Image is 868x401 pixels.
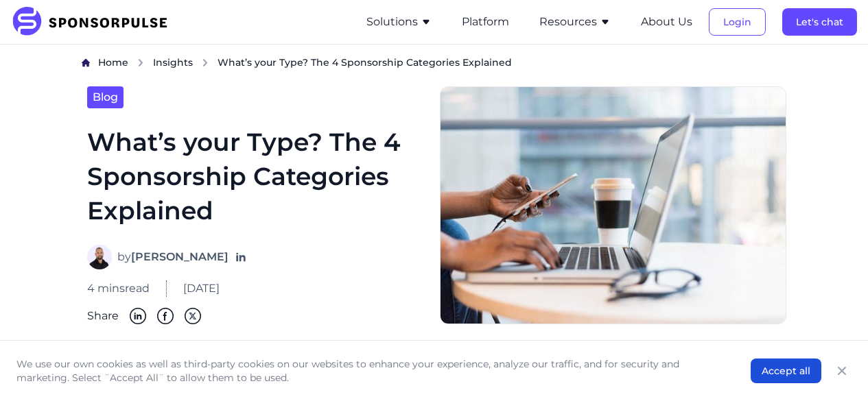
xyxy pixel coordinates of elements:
[782,16,857,28] a: Let's chat
[98,56,128,69] span: Home
[709,16,766,28] a: Login
[539,14,611,30] button: Resources
[218,56,512,69] span: What’s your Type? The 4 Sponsorship Categories Explained
[462,16,509,28] a: Platform
[153,56,193,69] span: Insights
[751,359,821,383] button: Accept all
[440,86,787,324] img: Image courtesy Christina @ wocintechchat.com via Unsplash
[87,245,112,269] img: Eddy Sidani
[641,14,692,30] button: About Us
[87,125,423,228] h1: What’s your Type? The 4 Sponsorship Categories Explained
[709,8,766,36] button: Login
[137,58,145,67] img: chevron right
[87,280,150,297] span: 4 mins read
[462,14,509,30] button: Platform
[87,308,119,324] span: Share
[183,280,220,297] span: [DATE]
[131,250,228,263] strong: [PERSON_NAME]
[641,16,692,28] a: About Us
[82,58,90,67] img: Home
[234,250,248,264] a: Follow on LinkedIn
[201,58,209,67] img: chevron right
[87,86,124,108] a: Blog
[130,308,146,324] img: Linkedin
[98,56,128,70] a: Home
[16,357,723,385] p: We use our own cookies as well as third-party cookies on our websites to enhance your experience,...
[185,308,201,324] img: Twitter
[153,56,193,70] a: Insights
[117,249,228,265] span: by
[782,8,857,36] button: Let's chat
[157,308,174,324] img: Facebook
[832,361,852,380] button: Close
[366,14,432,30] button: Solutions
[11,7,178,37] img: SponsorPulse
